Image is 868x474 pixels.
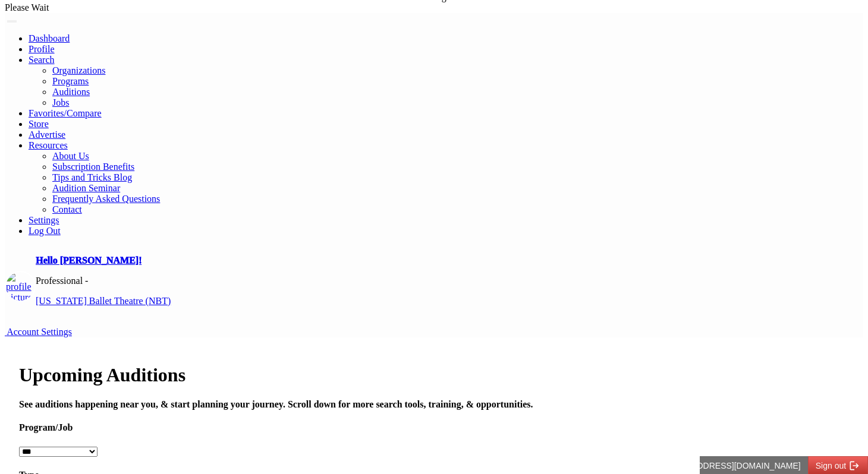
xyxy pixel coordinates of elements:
[5,2,863,13] div: Please Wait
[29,226,61,236] a: Log Out
[19,399,849,410] h4: See auditions happening near you, & start planning your journey. Scroll down for more search tool...
[52,194,160,204] a: Frequently Asked Questions
[19,422,849,433] h4: Program/Job
[29,44,55,54] a: Profile
[52,172,132,182] a: Tips and Tricks Blog
[116,5,146,14] span: Sign out
[52,65,105,75] a: Organizations
[52,87,90,97] a: Auditions
[85,276,88,286] span: -
[29,119,49,129] a: Store
[36,276,83,286] span: Professional
[29,65,863,108] ul: Resources
[5,327,72,337] a: Account Settings
[52,151,89,161] a: About Us
[29,33,70,43] a: Dashboard
[29,151,863,215] ul: Resources
[29,108,102,118] a: Favorites/Compare
[52,76,89,86] a: Programs
[6,272,34,303] img: profile picture
[19,364,849,386] h1: Upcoming Auditions
[52,204,82,214] a: Contact
[36,296,171,306] a: [US_STATE] Ballet Theatre (NBT)
[52,162,134,172] a: Subscription Benefits
[7,327,72,337] span: Account Settings
[29,140,68,150] a: Resources
[29,129,65,140] a: Advertise
[36,255,141,266] a: Hello [PERSON_NAME]!
[52,97,69,108] a: Jobs
[29,215,59,225] a: Settings
[7,20,17,23] button: Toggle navigation
[29,55,55,65] a: Search
[52,183,120,193] a: Audition Seminar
